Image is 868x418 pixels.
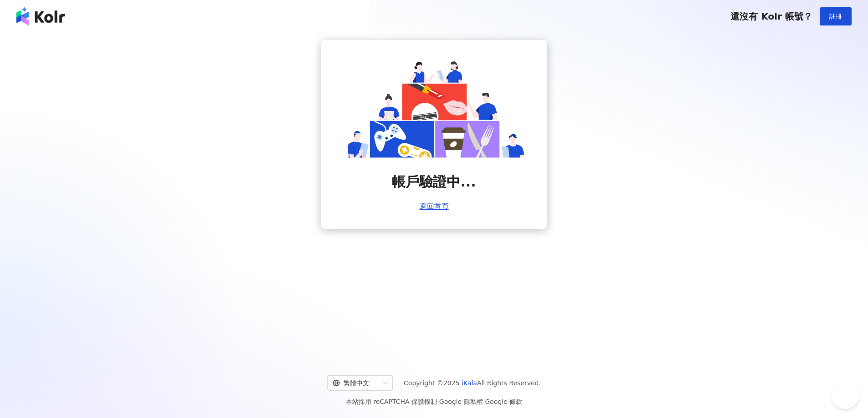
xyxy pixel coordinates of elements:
[462,379,477,387] a: iKala
[392,172,476,191] span: 帳戶驗證中...
[343,58,525,158] img: account is verifying
[820,7,852,25] button: 註冊
[420,202,449,211] a: 返回首頁
[439,398,483,405] a: Google 隱私權
[16,7,65,25] img: logo
[829,13,842,20] span: 註冊
[404,378,541,388] span: Copyright © 2025 All Rights Reserved.
[730,11,812,22] span: 還沒有 Kolr 帳號？
[832,382,859,409] iframe: Help Scout Beacon - Open
[485,398,522,405] a: Google 條款
[483,398,485,405] span: |
[437,398,439,405] span: |
[346,396,522,407] span: 本站採用 reCAPTCHA 保護機制
[333,376,379,390] div: 繁體中文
